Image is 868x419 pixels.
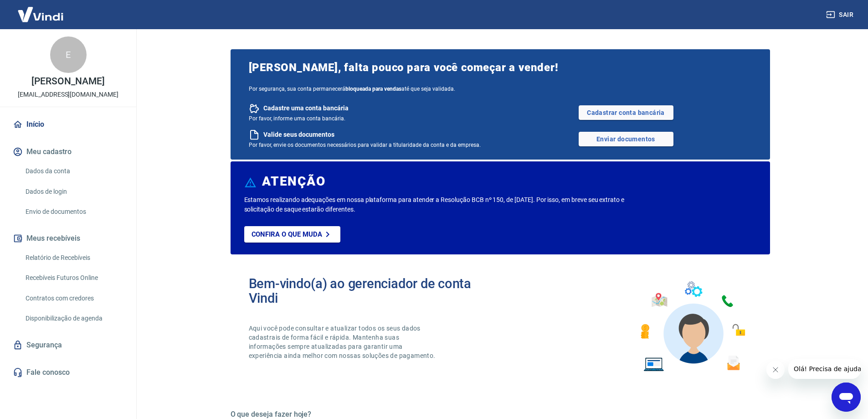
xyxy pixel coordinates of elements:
a: Envio de documentos [22,202,125,221]
p: Aqui você pode consultar e atualizar todos os seus dados cadastrais de forma fácil e rápida. Mant... [249,324,437,360]
a: Contratos com credores [22,289,125,308]
button: Sair [824,6,857,23]
div: E [50,36,87,73]
a: Fale conosco [11,362,125,383]
h6: ATENÇÃO [262,177,325,186]
img: Vindi [11,0,70,28]
a: Cadastrar conta bancária [579,105,673,120]
img: Imagem de um avatar masculino com diversos icones exemplificando as funcionalidades do gerenciado... [632,276,752,377]
a: Dados da conta [22,162,125,181]
button: Meu cadastro [11,142,125,162]
h5: O que deseja fazer hoje? [231,410,770,419]
iframe: Botão para abrir a janela de mensagens [832,383,861,412]
a: Relatório de Recebíveis [22,248,125,267]
iframe: Fechar mensagem [766,361,785,379]
span: Por segurança, sua conta permanecerá até que seja validada. [249,86,752,92]
a: Início [11,114,125,134]
span: Por favor, envie os documentos necessários para validar a titularidade da conta e da empresa. [249,142,481,148]
a: Recebíveis Futuros Online [22,269,125,287]
a: Segurança [11,335,125,355]
span: Valide seus documentos [263,130,334,139]
span: Por favor, informe uma conta bancária. [249,115,345,122]
p: Confira o que muda [252,230,322,238]
a: Confira o que muda [244,226,340,243]
a: Enviar documentos [579,132,673,146]
p: [PERSON_NAME] [31,77,104,86]
p: Estamos realizando adequações em nossa plataforma para atender a Resolução BCB nº 150, de [DATE].... [244,195,654,214]
p: [EMAIL_ADDRESS][DOMAIN_NAME] [18,90,118,99]
a: Disponibilização de agenda [22,309,125,328]
b: bloqueada para vendas [345,86,401,92]
button: Meus recebíveis [11,228,125,248]
a: Dados de login [22,182,125,201]
iframe: Mensagem da empresa [788,359,861,379]
span: [PERSON_NAME], falta pouco para você começar a vender! [249,60,752,75]
span: Cadastre uma conta bancária [263,104,349,113]
span: Olá! Precisa de ajuda? [5,6,77,14]
h2: Bem-vindo(a) ao gerenciador de conta Vindi [249,276,500,305]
